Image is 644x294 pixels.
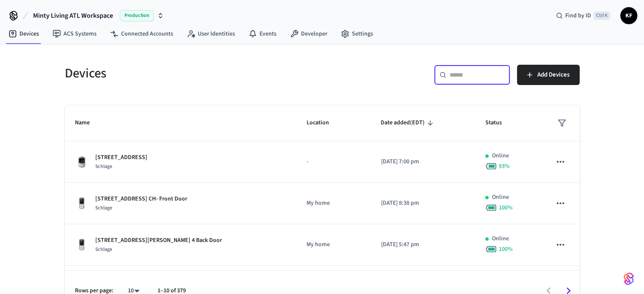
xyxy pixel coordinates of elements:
a: Events [242,26,283,41]
span: 100 % [499,245,513,253]
span: Ctrl K [594,11,610,20]
a: Devices [2,26,46,41]
img: Yale Assure Touchscreen Wifi Smart Lock, Satin Nickel, Front [75,197,88,210]
a: Developer [283,26,334,41]
span: Status [485,116,513,129]
p: [STREET_ADDRESS] [95,153,147,162]
img: SeamLogoGradient.69752ec5.svg [624,272,634,286]
a: Settings [334,26,380,41]
span: Name [75,116,101,129]
button: KF [620,7,637,24]
span: Find by ID [565,11,591,20]
span: Schlage [95,163,112,170]
a: ACS Systems [46,26,103,41]
img: Schlage Sense Smart Deadbolt with Camelot Trim, Front [75,155,88,169]
span: Location [307,116,340,129]
div: Find by IDCtrl K [549,8,617,23]
span: 100 % [499,203,513,212]
span: 93 % [499,162,510,170]
span: Add Devices [537,69,569,80]
button: Add Devices [517,65,580,85]
a: Connected Accounts [103,26,180,41]
p: - [307,157,361,166]
p: [DATE] 7:00 pm [381,157,465,166]
p: [DATE] 8:38 pm [381,199,465,208]
p: My home [307,240,361,249]
span: Date added(EDT) [381,116,436,129]
span: Minty Living ATL Workspace [33,11,113,21]
p: My home [307,199,361,208]
p: [STREET_ADDRESS][PERSON_NAME] 4 Back Door [95,236,222,245]
p: Online [492,234,509,243]
img: Yale Assure Touchscreen Wifi Smart Lock, Satin Nickel, Front [75,238,88,252]
p: [STREET_ADDRESS] CH- Front Door [95,195,187,203]
span: KF [621,8,636,23]
span: Schlage [95,246,112,253]
a: User Identities [180,26,242,41]
p: Online [492,193,509,202]
h5: Devices [65,65,317,82]
span: Production [120,10,154,21]
p: Online [492,151,509,160]
span: Schlage [95,204,112,212]
p: [DATE] 5:47 pm [381,240,465,249]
